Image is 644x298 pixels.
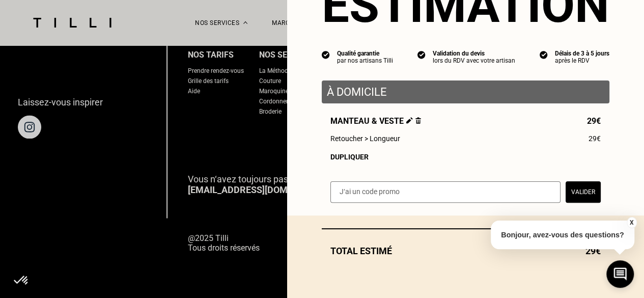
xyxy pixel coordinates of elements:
img: icon list info [322,50,330,59]
span: 29€ [587,116,601,126]
div: Validation du devis [433,50,515,57]
button: Valider [566,181,601,203]
img: icon list info [417,50,426,59]
div: par nos artisans Tilli [337,57,393,64]
div: Qualité garantie [337,50,393,57]
span: Manteau & veste [330,116,421,126]
div: lors du RDV avec votre artisan [433,57,515,64]
button: X [626,217,636,228]
div: Dupliquer [330,153,601,161]
span: Retoucher > Longueur [330,134,400,143]
input: J‘ai un code promo [330,181,561,203]
p: À domicile [327,86,604,98]
img: Supprimer [415,117,421,124]
p: Bonjour, avez-vous des questions? [491,221,634,249]
span: 29€ [589,134,601,143]
img: Éditer [406,117,413,124]
img: icon list info [540,50,548,59]
div: après le RDV [555,57,609,64]
div: Total estimé [322,246,609,256]
div: Délais de 3 à 5 jours [555,50,609,57]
